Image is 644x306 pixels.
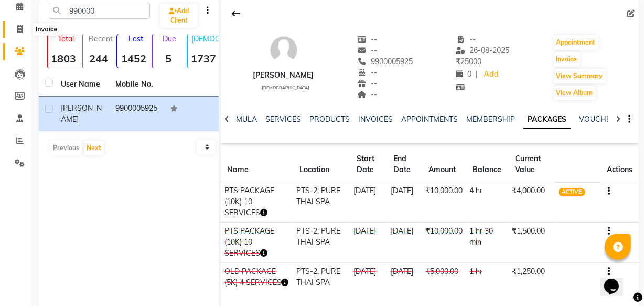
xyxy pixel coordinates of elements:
[293,262,350,291] td: PTS-2, PURE THAI SPA
[422,182,466,223] td: ₹10,000.00
[61,103,102,124] span: [PERSON_NAME]
[350,222,387,262] td: [DATE]
[422,147,466,182] th: Amount
[466,222,509,262] td: 1 hr 30 min
[559,228,597,236] span: CONSUMED
[262,85,309,90] span: [DEMOGRAPHIC_DATA]
[153,52,185,65] strong: 5
[83,52,115,65] strong: 244
[109,72,164,97] th: Mobile No.
[554,86,596,100] button: View Album
[350,147,387,182] th: Start Date
[387,262,422,291] td: [DATE]
[221,114,257,124] a: FORMULA
[509,182,555,223] td: ₹4,000.00
[600,264,634,296] iframe: chat widget
[192,34,220,44] p: [DEMOGRAPHIC_DATA]
[221,147,293,182] th: Name
[49,3,150,19] input: Search by Name/Mobile/Email/Code
[253,70,314,81] div: [PERSON_NAME]
[456,35,476,44] span: --
[456,46,509,55] span: 26-08-2025
[265,114,301,124] a: SERVICES
[48,52,80,65] strong: 1803
[188,52,220,65] strong: 1737
[293,147,350,182] th: Location
[293,182,350,223] td: PTS-2, PURE THAI SPA
[387,222,422,262] td: [DATE]
[387,147,422,182] th: End Date
[422,262,466,291] td: ₹5,000.00
[55,72,109,97] th: User Name
[509,222,555,262] td: ₹1,500.00
[466,114,515,124] a: MEMBERSHIP
[554,52,580,67] button: Invoice
[482,67,500,82] a: Add
[422,222,466,262] td: ₹10,000.00
[357,90,377,99] span: --
[117,52,149,65] strong: 1452
[225,4,247,24] div: Back to Client
[456,57,481,66] span: 25000
[160,4,198,28] a: Add Client
[109,97,164,131] td: 9900005925
[221,262,293,291] td: OLD PACKAGE (5K) 4 SERVICES
[509,147,555,182] th: Current Value
[387,182,422,223] td: [DATE]
[33,23,60,36] div: Invoice
[357,57,413,66] span: 9900005925
[509,262,555,291] td: ₹1,250.00
[600,147,639,182] th: Actions
[155,34,185,44] p: Due
[350,182,387,223] td: [DATE]
[84,141,104,155] button: Next
[293,222,350,262] td: PTS-2, PURE THAI SPA
[350,262,387,291] td: [DATE]
[357,46,377,55] span: --
[358,114,393,124] a: INVOICES
[221,222,293,262] td: PTS PACKAGE (10K) 10 SERVICES
[579,114,620,124] a: VOUCHERS
[357,79,377,88] span: --
[554,35,598,50] button: Appointment
[466,262,509,291] td: 1 hr
[357,68,377,77] span: --
[466,147,509,182] th: Balance
[466,182,509,223] td: 4 hr
[456,69,471,79] span: 0
[401,114,458,124] a: APPOINTMENTS
[309,114,350,124] a: PRODUCTS
[268,34,299,66] img: avatar
[523,110,571,129] a: PACKAGES
[476,69,478,80] span: |
[122,34,149,44] p: Lost
[554,69,606,83] button: View Summary
[52,34,80,44] p: Total
[87,34,115,44] p: Recent
[559,268,597,277] span: CONSUMED
[357,35,377,44] span: --
[456,57,460,66] span: ₹
[559,188,585,196] span: ACTIVE
[221,182,293,223] td: PTS PACKAGE (10K) 10 SERVICES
